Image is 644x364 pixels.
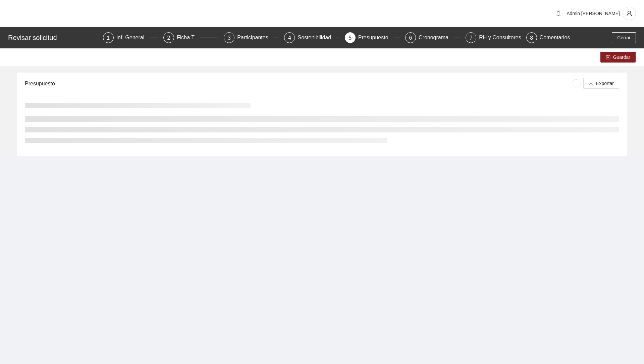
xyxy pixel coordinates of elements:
[589,81,593,86] span: download
[600,52,636,63] button: saveGuardar
[419,32,454,43] div: Cronograma
[8,32,99,43] div: Revisar solicitud
[617,34,631,41] span: Cerrar
[163,32,218,43] div: 2Ficha T
[526,32,570,43] div: 8Comentarios
[612,32,636,43] button: Cerrar
[623,7,636,20] button: user
[567,11,620,16] span: Admin [PERSON_NAME]
[25,74,572,93] div: Presupuesto
[596,80,614,87] span: Exportar
[167,35,170,41] span: 2
[228,35,231,41] span: 3
[409,35,412,41] span: 6
[466,32,521,43] div: 7RH y Consultores
[553,11,563,16] span: bell
[345,32,400,43] div: 5Presupuesto
[540,32,570,43] div: Comentarios
[470,35,473,41] span: 7
[348,35,352,41] span: 5
[177,32,200,43] div: Ficha T
[479,32,526,43] div: RH y Consultores
[530,35,533,41] span: 8
[358,32,394,43] div: Presupuesto
[224,32,279,43] div: 3Participantes
[288,35,291,41] span: 4
[405,32,460,43] div: 6Cronograma
[103,32,158,43] div: 1Inf. General
[613,53,630,61] span: Guardar
[606,55,610,60] span: save
[583,78,619,89] button: downloadExportar
[284,32,339,43] div: 4Sostenibilidad
[116,32,150,43] div: Inf. General
[623,10,636,16] span: user
[107,35,110,41] span: 1
[298,32,336,43] div: Sostenibilidad
[553,8,564,19] button: bell
[237,32,274,43] div: Participantes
